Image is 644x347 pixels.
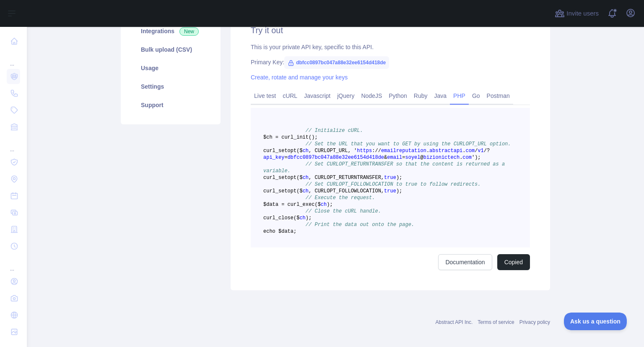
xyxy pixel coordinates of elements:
span: ; [330,202,332,208]
span: : [372,148,375,154]
span: ch [299,215,305,221]
span: ) [396,175,399,181]
span: ) [306,215,309,221]
a: Settings [131,77,210,96]
span: Invite users [566,9,599,18]
span: _close($ [275,215,300,221]
div: ... [7,255,20,272]
span: ; [309,215,312,221]
span: bizionictech [423,155,460,160]
span: & [384,155,387,160]
span: New [179,27,199,36]
span: // Set CURLOPT_FOLLOWLOCATION to true to follow redirects. [306,181,481,187]
div: ... [7,50,20,67]
span: // Execute the request. [306,195,375,201]
span: soyel [405,155,420,160]
span: ) [396,188,399,194]
span: // Initialize cURL. [306,128,363,134]
a: Privacy policy [519,319,550,325]
span: com [466,148,475,154]
span: _setopt($ [275,175,303,181]
span: ch [303,148,309,154]
span: , CURLOPT_FOLLOWLOCATION, [309,188,384,194]
span: // Close the cURL handle. [306,208,381,214]
span: echo $data; [263,229,296,234]
a: cURL [279,89,301,103]
span: curl [263,175,275,181]
span: / [378,148,381,154]
span: curl [263,148,275,154]
a: PHP [450,89,469,103]
a: Javascript [301,89,334,103]
span: com [462,155,472,160]
span: , CURLOPT_URL, ' [309,148,357,154]
span: ch [303,188,309,194]
a: Go [469,89,483,103]
span: email [387,155,402,160]
span: https [357,148,372,154]
span: ch [303,175,309,181]
a: Abstract API Inc. [436,319,473,325]
span: _setopt($ [275,188,303,194]
button: Copied [497,254,530,270]
a: Usage [131,59,210,77]
span: dbfcc0897bc047a88e32ee6154d418de [284,56,389,69]
a: NodeJS [358,89,385,103]
div: This is your private API key, specific to this API. [251,43,530,51]
span: = [402,155,405,160]
span: emailreputation [381,148,426,154]
span: _setopt($ [275,148,303,154]
a: Bulk upload (CSV) [131,40,210,59]
a: Integrations New [131,22,210,40]
a: Postman [483,89,513,103]
div: Primary Key: [251,58,530,66]
a: Create, rotate and manage your keys [251,74,348,81]
span: ? [487,148,490,154]
a: Python [385,89,410,103]
iframe: Toggle Customer Support [564,313,627,330]
span: // Print the data out onto the page. [306,222,414,228]
span: ; [399,188,402,194]
span: $ch = curl [263,134,293,140]
span: _exec($ [299,202,320,208]
div: ... [7,136,20,153]
span: // Set the URL that you want to GET by using the CURLOPT_URL option. [306,141,511,147]
span: curl [263,215,275,221]
a: Ruby [410,89,431,103]
span: . [426,148,429,154]
span: curl [263,188,275,194]
span: . [460,155,462,160]
span: / [475,148,478,154]
span: $data = curl [263,202,299,208]
span: true [384,175,396,181]
a: jQuery [334,89,358,103]
span: ; [478,155,480,160]
span: / [484,148,487,154]
button: Invite users [553,7,600,20]
span: ; [314,134,317,140]
span: ) [327,202,330,208]
span: . [462,148,465,154]
a: Live test [251,89,279,103]
span: ; [399,175,402,181]
a: Documentation [438,254,492,270]
span: @ [421,155,423,160]
span: dbfcc0897bc047a88e32ee6154d418de [288,155,384,160]
span: = [284,155,287,160]
span: , CURLOPT_RETURNTRANSFER, [309,175,384,181]
span: v1 [478,148,483,154]
span: // Set CURLOPT_RETURNTRANSFER so that the content is returned as a variable. [263,161,508,174]
span: ') [472,155,478,160]
span: ch [321,202,327,208]
a: Java [431,89,450,103]
a: Support [131,96,210,114]
span: abstractapi [429,148,462,154]
span: api_key [263,155,284,160]
span: true [384,188,396,194]
h2: Try it out [251,24,530,36]
a: Terms of service [478,319,514,325]
span: / [375,148,378,154]
span: _init() [293,134,314,140]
